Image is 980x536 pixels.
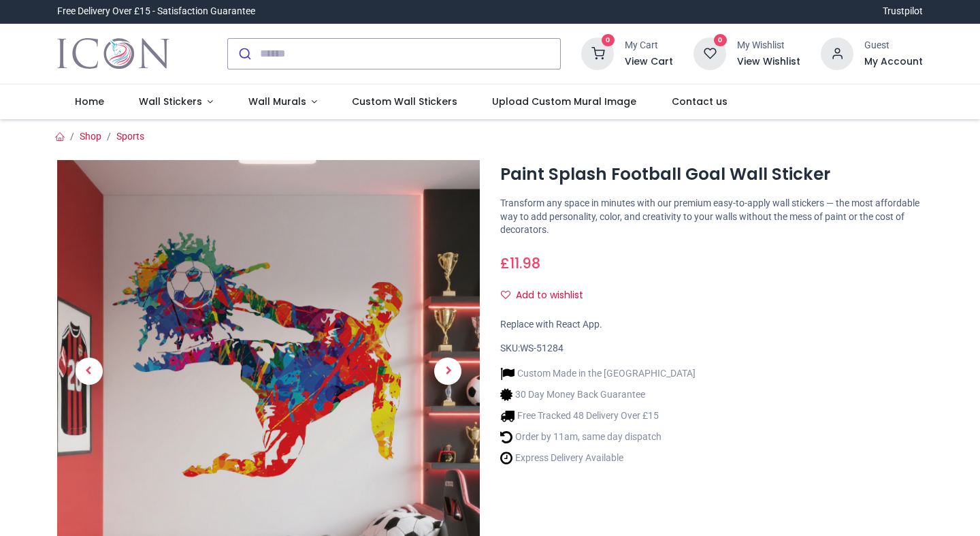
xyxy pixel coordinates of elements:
span: Upload Custom Mural Image [492,95,636,108]
a: Logo of Icon Wall Stickers [57,35,169,73]
sup: 0 [602,34,615,47]
div: Free Delivery Over £15 - Satisfaction Guarantee [57,5,255,18]
span: Contact us [672,95,728,108]
p: Transform any space in minutes with our premium easy-to-apply wall stickers — the most affordable... [500,197,923,237]
sup: 0 [714,34,727,47]
span: Wall Murals [248,95,306,108]
a: 0 [581,47,614,58]
div: SKU: [500,342,923,356]
a: View Cart [625,55,673,69]
li: Express Delivery Available [500,451,696,465]
li: Order by 11am, same day dispatch [500,430,696,444]
div: My Cart [625,39,673,52]
div: Guest [864,39,923,52]
a: Wall Murals [231,84,335,120]
img: Icon Wall Stickers [57,35,169,73]
i: Add to wishlist [501,290,510,300]
li: 30 Day Money Back Guarantee [500,388,696,402]
span: WS-51284 [520,343,563,353]
a: Next [416,223,480,520]
a: Sports [116,131,144,142]
span: £ [500,253,540,273]
span: Home [75,95,104,108]
span: Next [434,358,461,385]
span: Wall Stickers [139,95,202,108]
span: 11.98 [510,253,540,273]
div: My Wishlist [737,39,800,52]
a: 0 [693,47,726,58]
a: My Account [864,55,923,69]
a: View Wishlist [737,55,800,69]
a: Previous [57,223,120,520]
h1: Paint Splash Football Goal Wall Sticker [500,163,923,186]
a: Wall Stickers [121,84,231,120]
div: Replace with React App. [500,318,923,332]
button: Add to wishlistAdd to wishlist [500,284,595,307]
a: Trustpilot [883,5,923,18]
button: Submit [228,39,260,69]
li: Custom Made in the [GEOGRAPHIC_DATA] [500,366,696,381]
span: Custom Wall Stickers [352,95,457,108]
a: Shop [80,131,101,142]
li: Free Tracked 48 Delivery Over £15 [500,409,696,423]
span: Previous [76,358,103,385]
